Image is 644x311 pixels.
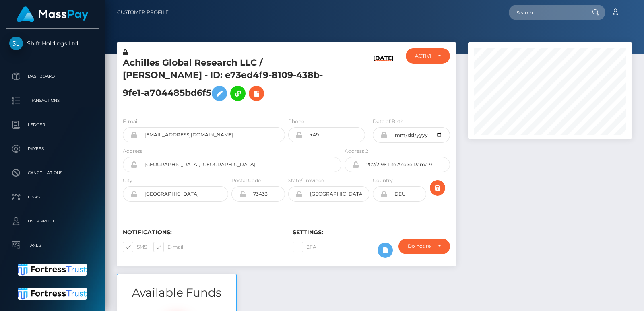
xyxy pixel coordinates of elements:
a: Ledger [6,115,99,135]
p: User Profile [9,215,95,227]
div: ACTIVE [415,53,432,59]
button: Do not require [398,239,450,254]
h5: Achilles Global Research LLC / [PERSON_NAME] - ID: e73ed4f9-8109-438b-9fe1-a704485bd6f5 [123,57,337,105]
label: Phone [288,118,304,125]
label: Date of Birth [373,118,404,125]
a: Cancellations [6,163,99,183]
p: Cancellations [9,167,95,179]
h6: [DATE] [373,55,394,108]
img: Fortress Trust [18,288,87,300]
a: Links [6,187,99,207]
p: Dashboard [9,70,95,82]
label: 2FA [293,242,316,252]
label: E-mail [123,118,138,125]
p: Links [9,191,95,203]
a: Taxes [6,235,99,255]
label: City [123,177,132,184]
input: Search... [509,5,584,20]
label: E-mail [153,242,183,252]
a: Customer Profile [117,4,169,21]
span: Shift Holdings Ltd. [6,40,99,47]
h6: Settings: [293,229,450,236]
label: Address 2 [345,148,368,155]
img: Shift Holdings Ltd. [9,37,23,50]
a: Dashboard [6,66,99,87]
h3: Available Funds [117,285,236,301]
h6: Notifications: [123,229,281,236]
a: Payees [6,139,99,159]
a: User Profile [6,211,99,231]
label: SMS [123,242,147,252]
button: ACTIVE [406,48,450,64]
div: Do not require [408,243,431,249]
label: Country [373,177,393,184]
label: Address [123,148,142,155]
p: Ledger [9,119,95,131]
p: Taxes [9,239,95,251]
img: MassPay Logo [17,6,88,22]
img: Fortress Trust [18,264,87,276]
a: Transactions [6,91,99,111]
label: Postal Code [231,177,261,184]
p: Payees [9,143,95,155]
p: Transactions [9,95,95,107]
label: State/Province [288,177,324,184]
